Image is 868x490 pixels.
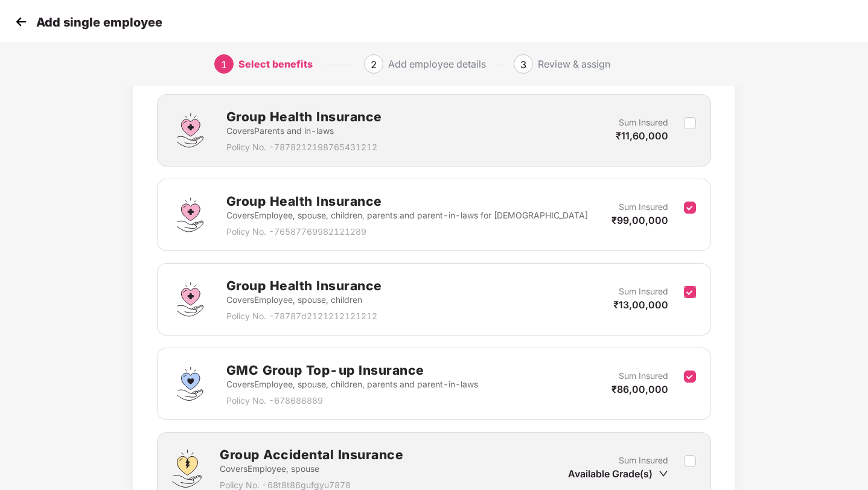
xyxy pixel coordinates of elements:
img: svg+xml;base64,PHN2ZyBpZD0iR3JvdXBfSGVhbHRoX0luc3VyYW5jZSIgZGF0YS1uYW1lPSJHcm91cCBIZWFsdGggSW5zdX... [172,281,208,317]
img: svg+xml;base64,PHN2ZyB4bWxucz0iaHR0cDovL3d3dy53My5vcmcvMjAwMC9zdmciIHdpZHRoPSI0OS4zMjEiIGhlaWdodD... [172,450,202,488]
div: Available Grade(s) [568,467,668,480]
span: 3 [520,59,526,71]
p: Covers Employee, spouse, children, parents and parent-in-laws for [DEMOGRAPHIC_DATA] [226,209,588,222]
p: Sum Insured [619,454,668,467]
p: Sum Insured [619,116,668,129]
p: Covers Employee, spouse, children [226,293,382,307]
p: Add single employee [36,15,162,30]
div: Add employee details [388,54,486,74]
p: Policy No. - 678686889 [226,394,478,407]
span: ₹86,00,000 [611,383,668,395]
p: Sum Insured [619,369,668,383]
h2: Group Accidental Insurance [220,445,403,465]
span: 1 [221,59,227,71]
p: Policy No. - 7878212198765431212 [226,141,382,154]
img: svg+xml;base64,PHN2ZyB4bWxucz0iaHR0cDovL3d3dy53My5vcmcvMjAwMC9zdmciIHdpZHRoPSIzMCIgaGVpZ2h0PSIzMC... [12,13,30,31]
div: Select benefits [238,54,313,74]
span: 2 [371,59,377,71]
h2: Group Health Insurance [226,107,382,127]
p: Policy No. - 76587769982121289 [226,225,588,238]
p: Policy No. - 78787d2121212121212 [226,310,382,323]
p: Covers Parents and in-laws [226,124,382,138]
p: Covers Employee, spouse, children, parents and parent-in-laws [226,378,478,391]
p: Sum Insured [619,285,668,298]
h2: Group Health Insurance [226,276,382,296]
span: ₹99,00,000 [611,214,668,226]
img: svg+xml;base64,PHN2ZyBpZD0iR3JvdXBfSGVhbHRoX0luc3VyYW5jZSIgZGF0YS1uYW1lPSJHcm91cCBIZWFsdGggSW5zdX... [172,197,208,233]
h2: GMC Group Top-up Insurance [226,360,478,380]
p: Sum Insured [619,200,668,214]
h2: Group Health Insurance [226,191,588,211]
div: Review & assign [538,54,610,74]
span: ₹13,00,000 [613,299,668,311]
img: svg+xml;base64,PHN2ZyBpZD0iR3JvdXBfSGVhbHRoX0luc3VyYW5jZSIgZGF0YS1uYW1lPSJHcm91cCBIZWFsdGggSW5zdX... [172,112,208,148]
span: ₹11,60,000 [616,130,668,142]
p: Covers Employee, spouse [220,462,403,476]
img: svg+xml;base64,PHN2ZyBpZD0iU3VwZXJfVG9wLXVwX0luc3VyYW5jZSIgZGF0YS1uYW1lPSJTdXBlciBUb3AtdXAgSW5zdX... [172,366,208,402]
span: down [659,469,668,479]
